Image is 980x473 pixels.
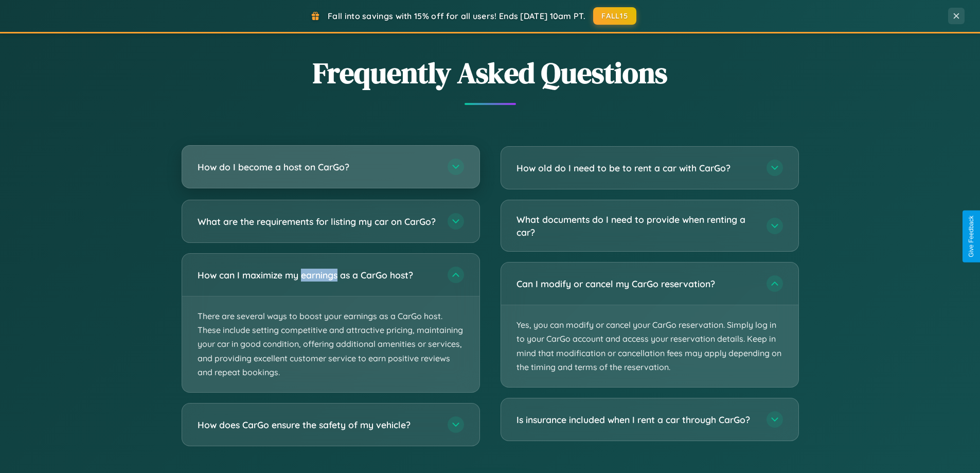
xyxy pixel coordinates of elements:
[198,269,437,282] h3: How can I maximize my earnings as a CarGo host?
[198,161,437,173] h3: How do I become a host on CarGo?
[516,413,756,426] h3: Is insurance included when I rent a car through CarGo?
[968,216,975,257] div: Give Feedback
[182,296,479,392] p: There are several ways to boost your earnings as a CarGo host. These include setting competitive ...
[198,418,437,431] h3: How does CarGo ensure the safety of my vehicle?
[516,162,756,174] h3: How old do I need to be to rent a car with CarGo?
[198,215,437,228] h3: What are the requirements for listing my car on CarGo?
[516,213,756,238] h3: What documents do I need to provide when renting a car?
[501,305,798,387] p: Yes, you can modify or cancel your CarGo reservation. Simply log in to your CarGo account and acc...
[328,11,585,21] span: Fall into savings with 15% off for all users! Ends [DATE] 10am PT.
[516,277,756,290] h3: Can I modify or cancel my CarGo reservation?
[593,7,636,25] button: FALL15
[182,53,799,93] h2: Frequently Asked Questions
